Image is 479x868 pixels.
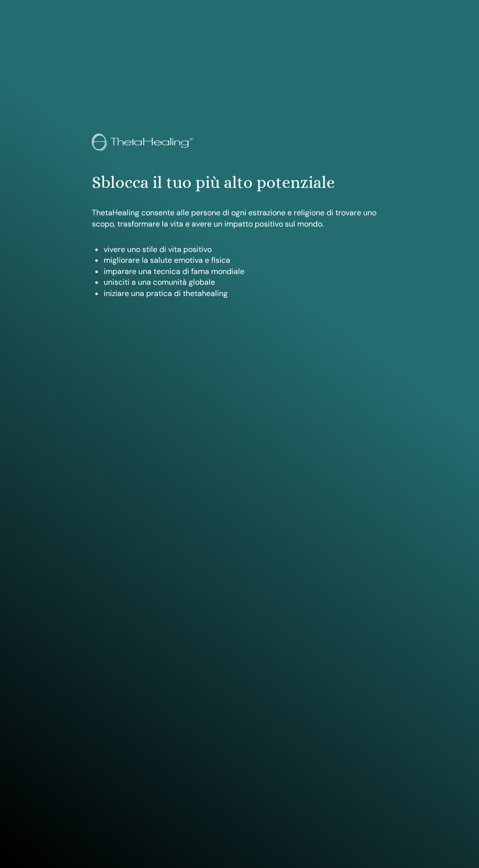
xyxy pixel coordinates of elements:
li: migliorare la salute emotiva e fisica [104,255,387,266]
li: unisciti a una comunità globale [104,277,387,288]
li: vivere uno stile di vita positivo [104,244,387,255]
li: iniziare una pratica di thetahealing [104,288,387,299]
h1: Sblocca il tuo più alto potenziale [92,173,387,193]
p: ThetaHealing consente alle persone di ogni estrazione e religione di trovare uno scopo, trasforma... [92,207,387,229]
li: imparare una tecnica di fama mondiale [104,266,387,277]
